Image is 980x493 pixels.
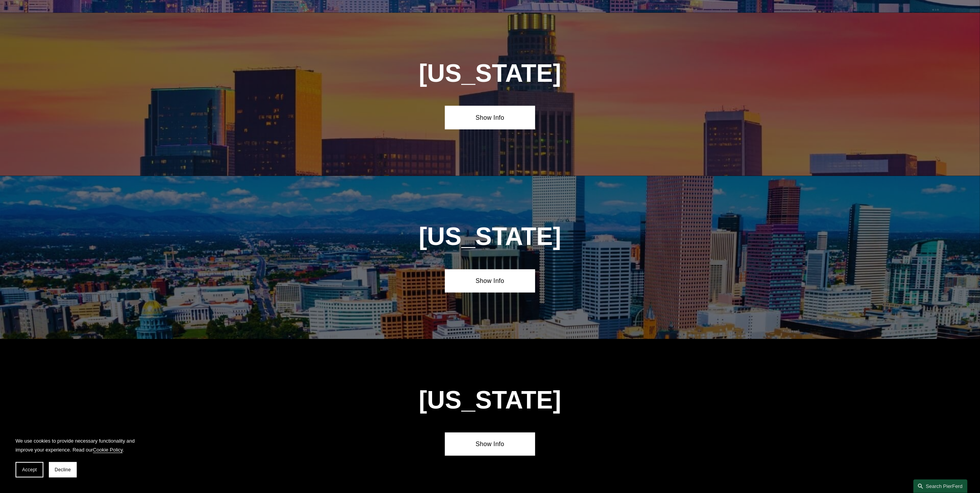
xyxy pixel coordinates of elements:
span: Accept [22,467,37,472]
section: Cookie banner [8,429,147,485]
span: Decline [55,467,71,472]
button: Accept [16,462,43,477]
a: Show Info [445,269,535,293]
h1: [US_STATE] [377,59,603,88]
a: Cookie Policy [93,447,123,453]
button: Decline [49,462,77,477]
p: We use cookies to provide necessary functionality and improve your experience. Read our . [16,436,140,454]
a: Search this site [913,479,968,493]
a: Show Info [445,106,535,129]
h1: [US_STATE] [377,386,603,414]
a: Show Info [445,433,535,456]
h1: [US_STATE] [377,222,603,251]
